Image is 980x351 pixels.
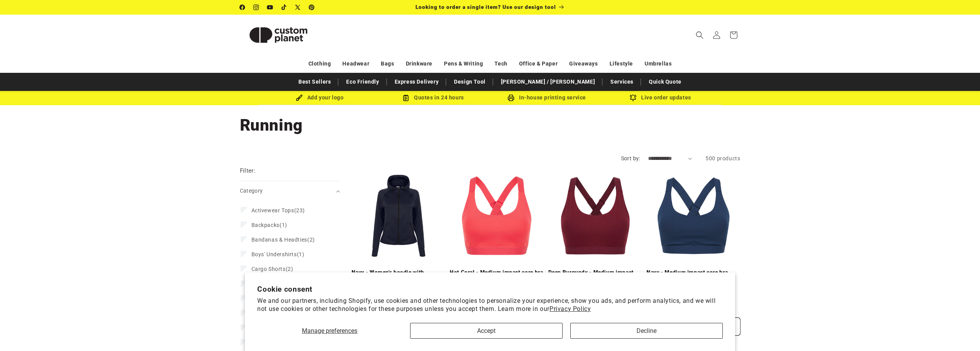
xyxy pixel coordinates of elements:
a: Office & Paper [519,57,558,71]
img: In-house printing [508,94,514,101]
img: Order updates [630,94,637,101]
a: Clothing [308,57,331,71]
h2: Cookie consent [257,285,723,294]
a: Design Tool [450,75,489,89]
h2: Filter: [240,166,256,175]
h1: Running [240,115,740,136]
span: (1) [251,251,305,258]
a: Bags [381,57,394,71]
a: Services [606,75,637,89]
span: (2) [251,265,293,272]
span: Activewear Tops [251,207,294,213]
a: Express Delivery [391,75,443,89]
p: We and our partners, including Shopify, use cookies and other technologies to personalize your ex... [257,297,723,313]
img: Order Updates Icon [402,94,409,101]
span: (23) [251,207,305,214]
div: Quotes in 24 hours [377,93,490,102]
span: Category [240,188,263,194]
span: (1) [251,222,287,228]
a: Pens & Writing [444,57,483,71]
a: Tech [494,57,507,71]
a: [PERSON_NAME] / [PERSON_NAME] [497,75,599,89]
span: (2) [251,236,315,243]
a: Lifestyle [610,57,633,71]
button: Manage preferences [257,323,402,339]
button: Accept [410,323,563,339]
span: Looking to order a single item? Use our design tool [415,4,556,10]
a: Drinkware [406,57,432,71]
span: 500 products [705,155,740,161]
span: Manage preferences [302,327,357,334]
span: Bandanas & Headties [251,237,307,243]
img: Custom Planet [240,18,317,52]
a: Deep Burgundy - Medium impact core bra [548,269,642,282]
a: Navy - Women's hoodie with reflective tape [352,269,446,282]
a: Navy - Medium impact core bra [647,269,740,276]
a: Custom Planet [237,15,320,55]
span: Boys' Undershirts [251,251,297,257]
span: Backpacks [251,222,280,228]
iframe: Chat Widget [941,314,980,351]
a: Best Sellers [295,75,335,89]
a: Hot Coral - Medium impact core bra [450,269,544,276]
a: Umbrellas [645,57,672,71]
a: Privacy Policy [549,305,591,312]
div: Live order updates [604,93,717,102]
div: Add your logo [263,93,377,102]
span: Cargo Shorts [251,266,286,272]
a: Headwear [342,57,369,71]
button: Decline [570,323,723,339]
a: Giveaways [569,57,598,71]
summary: Search [691,27,708,44]
img: Brush Icon [296,94,303,101]
summary: Category (0 selected) [240,181,340,201]
label: Sort by: [621,155,640,161]
div: In-house printing service [490,93,604,102]
a: Eco Friendly [342,75,383,89]
a: Quick Quote [645,75,685,89]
